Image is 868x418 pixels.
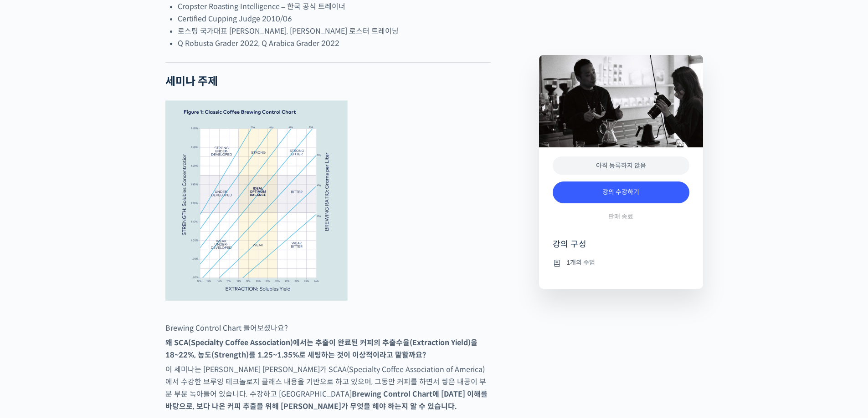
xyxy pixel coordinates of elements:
a: 설정 [118,288,175,311]
span: 대화 [83,302,94,310]
strong: 왜 SCA(Specialty Coffee Association)에서는 추출이 완료된 커피의 추출수율(Extraction Yield)을 18~22%, 농도(Strength)를 ... [165,338,478,360]
a: 홈 [3,288,60,311]
li: 로스팅 국가대표 [PERSON_NAME], [PERSON_NAME] 로스터 트레이닝 [178,25,491,37]
p: Brewing Control Chart 들어보셨나요? [165,322,491,334]
span: 설정 [141,302,152,309]
a: 강의 수강하기 [553,181,689,203]
li: Cropster Roasting Intelligence – 한국 공식 트레이너 [178,0,491,13]
span: 판매 종료 [608,212,633,221]
a: 대화 [60,288,118,311]
li: 1개의 수업 [553,257,689,268]
div: 아직 등록하지 않음 [553,156,689,175]
li: Q Robusta Grader 2022, Q Arabica Grader 2022 [178,37,491,50]
strong: 세미나 주제 [165,75,218,88]
span: 홈 [29,302,34,309]
li: Certified Cupping Judge 2010/06 [178,13,491,25]
p: 이 세미나는 [PERSON_NAME] [PERSON_NAME]가 SCAA(Specialty Coffee Association of America)에서 수강한 브루잉 테크놀로지... [165,363,491,413]
h4: 강의 구성 [553,239,689,257]
strong: Brewing Control Chart에 [DATE] 이해를 바탕으로, 보다 나은 커피 추출을 위해 [PERSON_NAME]가 무엇을 해야 하는지 알 수 있습니다. [165,389,488,411]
